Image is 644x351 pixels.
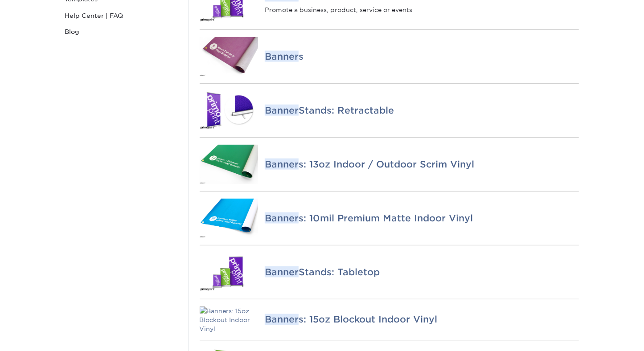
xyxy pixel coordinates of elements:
img: Banners: 15oz Blockout Indoor Vinyl [200,306,258,334]
em: Banner [265,266,299,277]
img: Banners [200,37,258,76]
h4: s: 10mil Premium Matte Indoor Vinyl [265,213,578,224]
em: Banner [265,212,299,224]
h4: Stands: Tabletop [265,266,578,277]
em: Banner [265,105,299,116]
a: Banners: 13oz Indoor / Outdoor Scrim Vinyl Banners: 13oz Indoor / Outdoor Scrim Vinyl [200,138,579,191]
img: Banners: 13oz Indoor / Outdoor Scrim Vinyl [200,145,258,184]
a: Banners: 10mil Premium Matte Indoor Vinyl Banners: 10mil Premium Matte Indoor Vinyl [200,192,579,245]
img: Banner Stands: Tabletop [200,253,258,292]
em: Banner [265,314,299,325]
h4: s: 15oz Blockout Indoor Vinyl [265,314,578,325]
a: Help Center | FAQ [62,8,182,24]
a: Banner Stands: Tabletop BannerStands: Tabletop [200,245,579,299]
img: Banner Stands: Retractable [200,91,258,130]
h4: s [265,51,578,62]
a: Blog [62,24,182,40]
img: Banners: 10mil Premium Matte Indoor Vinyl [200,199,258,238]
h4: Stands: Retractable [265,105,578,116]
em: Banner [265,51,299,62]
a: Banners: 15oz Blockout Indoor Vinyl Banners: 15oz Blockout Indoor Vinyl [200,299,579,341]
a: Banners Banners [200,30,579,83]
h4: s: 13oz Indoor / Outdoor Scrim Vinyl [265,159,578,170]
em: Banner [265,159,299,170]
p: Promote a business, product, service or events [265,5,578,14]
a: Banner Stands: Retractable BannerStands: Retractable [200,84,579,137]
